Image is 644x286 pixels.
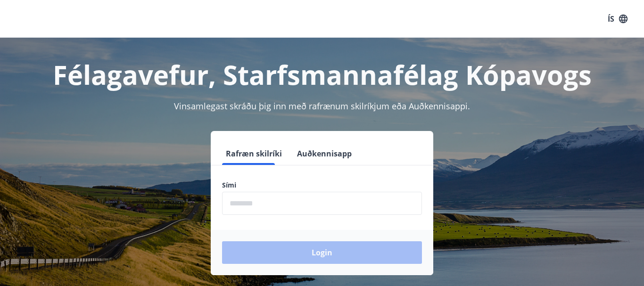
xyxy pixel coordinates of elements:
[11,57,633,92] h1: Félagavefur, Starfsmannafélag Kópavogs
[222,180,422,190] label: Sími
[293,142,355,165] button: Auðkennisapp
[174,100,470,112] span: Vinsamlegast skráðu þig inn með rafrænum skilríkjum eða Auðkennisappi.
[603,10,633,27] button: ÍS
[222,142,286,165] button: Rafræn skilríki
